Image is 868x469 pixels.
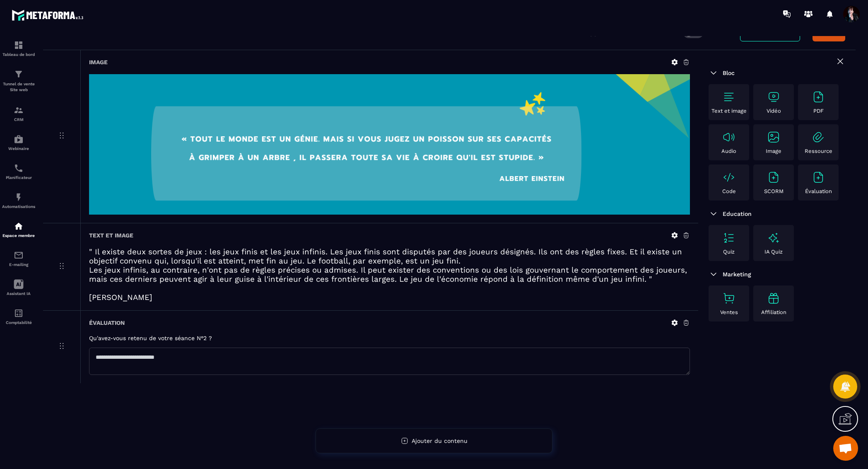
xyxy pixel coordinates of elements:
[2,291,35,296] p: Assistant IA
[711,108,747,114] p: Text et image
[89,319,125,326] h6: Évaluation
[14,221,24,231] img: automations
[89,266,690,284] h3: Les jeux infinis, au contraire, n'ont pas de règles précises ou admises. Il peut exister des conv...
[89,335,690,341] h5: Qu'avez-vous retenu de votre séance N°2 ?
[2,157,35,186] a: schedulerschedulerPlanificateur
[14,40,24,50] img: formation
[2,273,35,302] a: Assistant IA
[2,215,35,244] a: automationsautomationsEspace membre
[709,68,719,78] img: arrow-down
[767,108,781,114] p: Vidéo
[2,128,35,157] a: automationsautomationsWebinaire
[2,244,35,273] a: emailemailE-mailing
[2,175,35,180] p: Planificateur
[833,436,858,461] div: Ouvrir le chat
[2,204,35,209] p: Automatisations
[89,293,690,302] h3: [PERSON_NAME]
[14,69,24,79] img: formation
[2,146,35,151] p: Webinaire
[767,90,780,104] img: text-image no-wrap
[14,308,24,318] img: accountant
[14,163,24,173] img: scheduler
[89,59,108,65] h6: Image
[764,249,783,255] p: IA Quiz
[2,320,35,325] p: Comptabilité
[767,171,780,184] img: text-image no-wrap
[89,232,133,239] h6: Text et image
[805,188,832,194] p: Évaluation
[2,186,35,215] a: automationsautomationsAutomatisations
[2,302,35,331] a: accountantaccountantComptabilité
[813,108,824,114] p: PDF
[2,63,35,99] a: formationformationTunnel de vente Site web
[2,81,35,93] p: Tunnel de vente Site web
[709,209,719,219] img: arrow-down
[721,148,736,154] p: Audio
[767,131,780,144] img: text-image no-wrap
[723,249,735,255] p: Quiz
[723,70,735,76] span: Bloc
[2,52,35,57] p: Tableau de bord
[2,99,35,128] a: formationformationCRM
[2,233,35,238] p: Espace membre
[89,247,690,266] h3: " Il existe deux sortes de jeux : les jeux finis et les jeux infinis. Les jeux finis sont disputé...
[14,192,24,202] img: automations
[766,148,781,154] p: Image
[412,438,468,444] span: Ajouter du contenu
[709,269,719,279] img: arrow-down
[722,171,735,184] img: text-image no-wrap
[723,271,751,278] span: Marketing
[14,134,24,144] img: automations
[14,250,24,260] img: email
[2,34,35,63] a: formationformationTableau de bord
[761,309,786,315] p: Affiliation
[89,74,690,215] img: background
[764,188,784,194] p: SCORM
[722,292,735,305] img: text-image no-wrap
[767,292,780,305] img: text-image
[767,231,780,244] img: text-image
[805,148,832,154] p: Ressource
[722,90,735,104] img: text-image no-wrap
[2,117,35,122] p: CRM
[722,231,735,244] img: text-image no-wrap
[723,210,752,217] span: Education
[722,131,735,144] img: text-image no-wrap
[12,7,86,23] img: logo
[722,188,736,194] p: Code
[720,309,738,315] p: Ventes
[812,171,825,184] img: text-image no-wrap
[14,105,24,115] img: formation
[812,90,825,104] img: text-image no-wrap
[812,131,825,144] img: text-image no-wrap
[2,262,35,267] p: E-mailing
